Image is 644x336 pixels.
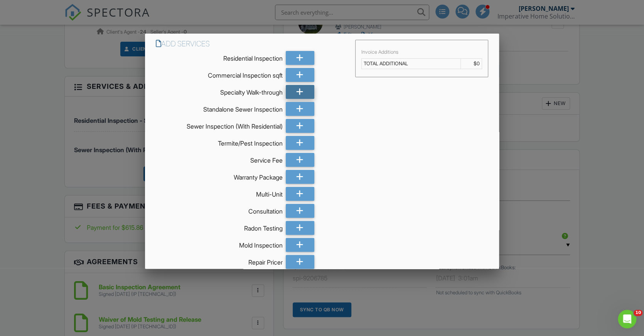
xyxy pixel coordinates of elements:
[156,40,346,48] h6: Add Services
[156,102,283,114] div: Standalone Sewer Inspection
[156,204,283,216] div: Consultation
[156,170,283,182] div: Warranty Package
[156,221,283,232] div: Radon Testing
[156,119,283,131] div: Sewer Inspection (With Residential)
[634,310,642,316] span: 10
[361,49,482,55] div: Invoice Additions
[156,153,283,165] div: Service Fee
[156,136,283,148] div: Termite/Pest Inspection
[156,68,283,80] div: Commercial Inspection sqft
[618,310,636,328] iframe: Intercom live chat
[156,238,283,249] div: Mold Inspection
[156,255,283,266] div: Repair Pricer
[156,187,283,199] div: Multi-Unit
[461,59,482,69] td: $0
[361,59,460,69] td: TOTAL ADDITIONAL
[156,51,283,63] div: Residential Inspection
[156,85,283,97] div: Specialty Walk-through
